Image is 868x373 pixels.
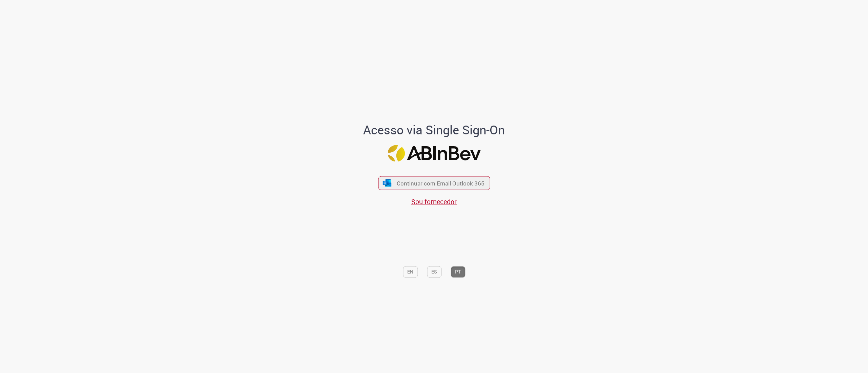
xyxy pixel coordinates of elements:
button: PT [451,266,465,278]
button: ícone Azure/Microsoft 360 Continuar com Email Outlook 365 [378,176,490,190]
button: ES [427,266,441,278]
img: Logo ABInBev [388,145,480,161]
h1: Acesso via Single Sign-On [340,124,528,137]
a: Sou fornecedor [411,197,457,206]
img: ícone Azure/Microsoft 360 [382,179,392,186]
span: Continuar com Email Outlook 365 [397,179,485,187]
button: EN [403,266,418,278]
